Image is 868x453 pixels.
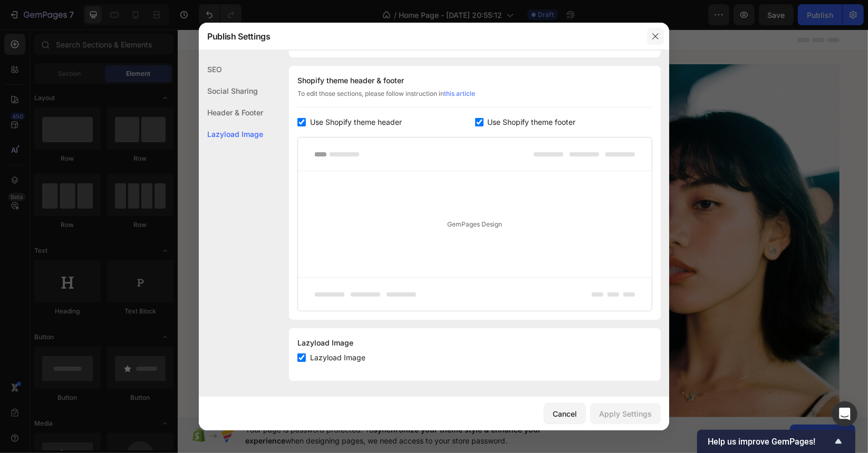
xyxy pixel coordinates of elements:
[298,171,652,277] div: GemPages Design
[488,116,576,129] span: Use Shopify theme footer
[297,89,652,107] div: To edit those sections, please follow instruction in
[30,226,275,292] p: Premium disposable vapes & pods in [GEOGRAPHIC_DATA]. Authentic brands, same-day COD delivery, re...
[544,403,586,424] button: Cancel
[199,102,263,123] div: Header & Footer
[444,90,475,97] a: this article
[199,23,642,50] div: Publish Settings
[199,123,263,145] div: Lazyload Image
[708,437,832,447] span: Help us improve GemPages!
[199,80,263,102] div: Social Sharing
[310,116,402,129] span: Use Shopify theme header
[590,403,661,424] button: Apply Settings
[302,35,662,395] img: Alt Image
[29,310,104,336] button: <p>Shop Now</p>
[199,58,263,80] div: SEO
[297,337,652,349] div: Lazyload Image
[30,87,223,214] strong: Your trusted Vape Shop in [GEOGRAPHIC_DATA]
[832,401,857,427] div: Open Intercom Messenger
[553,408,577,419] div: Cancel
[708,435,845,448] button: Show survey - Help us improve GemPages!
[599,408,652,419] div: Apply Settings
[46,317,87,329] p: Shop Now
[310,351,365,364] span: Lazyload Image
[297,74,652,87] div: Shopify theme header & footer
